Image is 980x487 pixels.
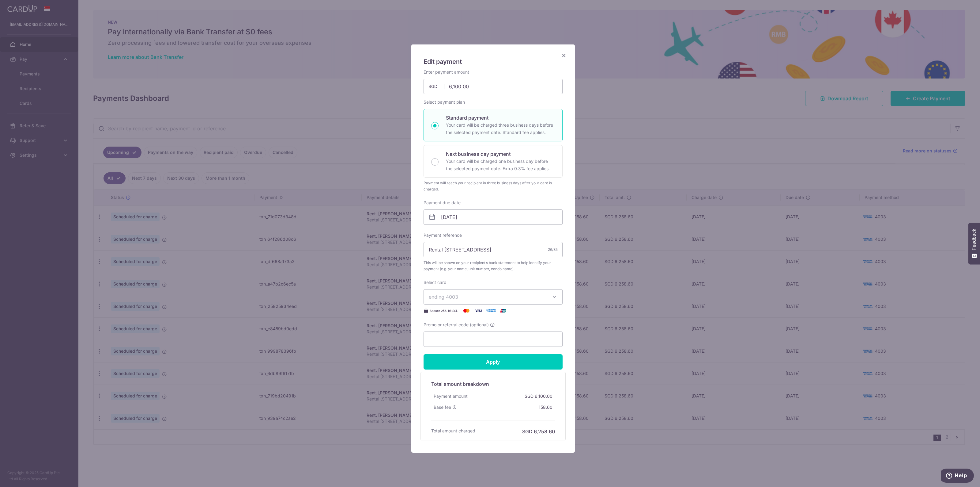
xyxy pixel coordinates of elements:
span: Secure 256-bit SSL [430,308,458,313]
h6: SGD 6,258.60 [522,428,555,435]
span: Base fee [434,404,451,410]
img: Mastercard [460,307,473,314]
span: SGD [428,83,444,90]
div: Payment amount [431,391,470,402]
button: Close [560,52,567,59]
div: SGD 6,100.00 [522,391,555,402]
h5: Total amount breakdown [431,380,555,388]
div: 26/35 [548,247,558,253]
button: ending 4003 [424,289,563,305]
button: Feedback - Show survey [968,223,980,264]
img: Visa [473,307,485,314]
p: Your card will be charged three business days before the selected payment date. Standard fee appl... [446,121,555,136]
h6: Total amount charged [431,428,475,434]
label: Payment reference [424,232,462,238]
span: Feedback [971,229,977,250]
label: Payment due date [424,200,461,206]
span: ending 4003 [429,294,458,300]
iframe: Opens a widget where you can find more information [941,469,974,484]
input: Apply [424,354,563,370]
h5: Edit payment [424,57,563,67]
label: Select card [424,279,447,286]
img: American Express [485,307,497,314]
p: Standard payment [446,114,555,121]
p: Your card will be charged one business day before the selected payment date. Extra 0.3% fee applies. [446,158,555,172]
input: 0.00 [424,79,563,94]
label: Enter payment amount [424,69,469,75]
span: This will be shown on your recipient’s bank statement to help identify your payment (e.g. your na... [424,260,563,272]
label: Select payment plan [424,99,465,105]
span: Promo or referral code (optional) [424,322,489,328]
div: Payment will reach your recipient in three business days after your card is charged. [424,180,563,192]
img: UnionPay [497,307,509,314]
input: DD / MM / YYYY [424,209,563,225]
p: Next business day payment [446,150,555,158]
div: 158.60 [536,402,555,413]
